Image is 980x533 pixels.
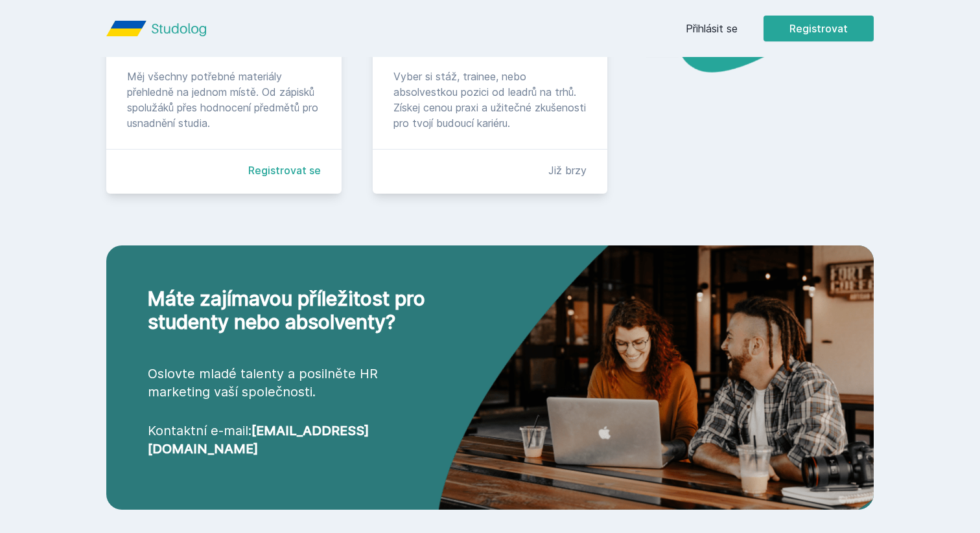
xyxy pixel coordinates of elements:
[148,422,438,458] p: Kontaktní e-mail:
[764,16,874,41] button: Registrovat
[148,287,438,334] h2: Máte zajímavou příležitost pro studenty nebo absolventy?
[686,21,738,36] a: Přihlásit se
[393,69,587,131] div: Vyber si stáž, trainee, nebo absolvestkou pozici od leadrů na trhů. Získej cenou praxi a užitečné...
[148,423,369,457] a: [EMAIL_ADDRESS][DOMAIN_NAME]
[438,201,874,510] img: cta-hero.png
[127,69,321,131] div: Měj všechny potřebné materiály přehledně na jednom místě. Od zápisků spolužáků přes hodnocení pře...
[548,163,587,178] div: Již brzy
[148,365,438,401] p: Oslovte mladé talenty a posilněte HR marketing vaší společnosti.
[248,163,321,178] a: Registrovat se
